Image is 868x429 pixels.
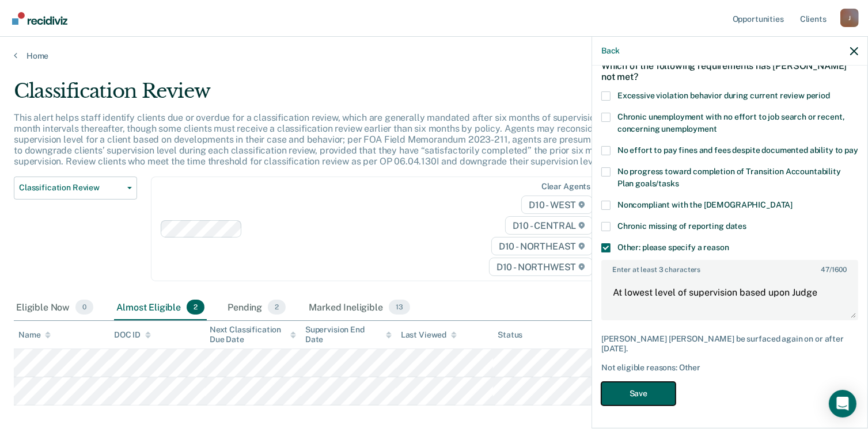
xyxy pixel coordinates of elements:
[601,382,676,405] button: Save
[840,9,859,27] div: J
[18,330,51,340] div: Name
[114,295,207,320] div: Almost Eligible
[521,196,593,214] span: D10 - WEST
[821,266,829,274] span: 47
[505,216,593,235] span: D10 - CENTRAL
[617,112,845,133] span: Chronic unemployment with no effort to job search or recent, concerning unemployment
[19,183,123,193] span: Classification Review
[401,330,457,340] div: Last Viewed
[541,182,590,191] div: Clear agents
[14,112,657,167] p: This alert helps staff identify clients due or overdue for a classification review, which are gen...
[225,295,288,320] div: Pending
[829,390,856,417] div: Open Intercom Messenger
[601,363,858,373] div: Not eligible reasons: Other
[617,167,841,188] span: No progress toward completion of Transition Accountability Plan goals/tasks
[114,330,151,340] div: DOC ID
[840,9,859,27] button: Profile dropdown button
[601,51,858,91] div: Which of the following requirements has [PERSON_NAME] not met?
[617,145,858,155] span: No effort to pay fines and fees despite documented ability to pay
[305,325,392,344] div: Supervision End Date
[12,12,67,25] img: Recidiviz
[389,300,410,315] span: 13
[75,300,93,315] span: 0
[491,237,593,255] span: D10 - NORTHEAST
[617,243,729,252] span: Other: please specify a reason
[602,277,857,319] textarea: At lowest level of supervision based upon Judge
[14,51,854,61] a: Home
[617,221,746,231] span: Chronic missing of reporting dates
[498,330,522,340] div: Status
[601,334,858,354] div: [PERSON_NAME] [PERSON_NAME] be surfaced again on or after [DATE].
[617,91,830,100] span: Excessive violation behavior during current review period
[617,200,793,209] span: Noncompliant with the [DEMOGRAPHIC_DATA]
[187,300,204,315] span: 2
[821,266,847,274] span: / 1600
[14,79,665,112] div: Classification Review
[210,325,296,344] div: Next Classification Due Date
[489,258,593,276] span: D10 - NORTHWEST
[14,295,96,320] div: Eligible Now
[602,261,857,274] label: Enter at least 3 characters
[306,295,412,320] div: Marked Ineligible
[601,46,620,56] button: Back
[268,300,286,315] span: 2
